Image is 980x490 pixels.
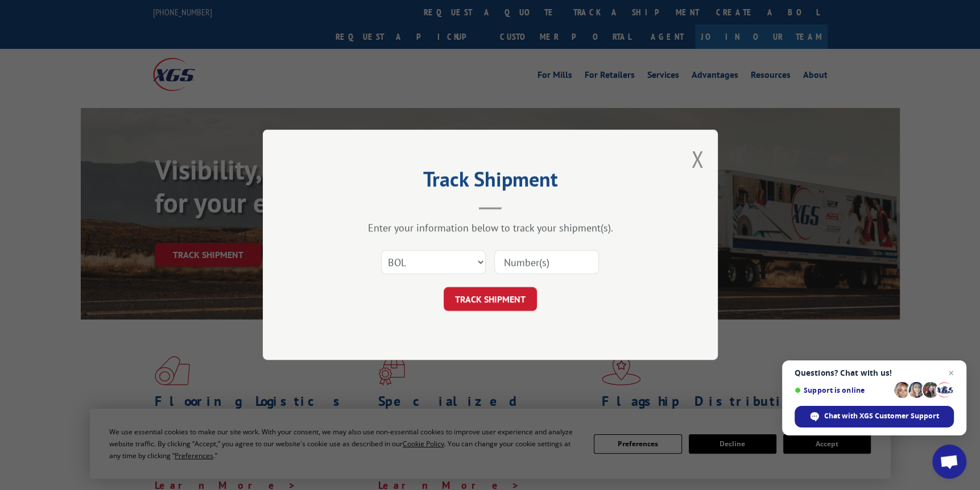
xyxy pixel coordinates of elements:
div: Chat with XGS Customer Support [795,406,954,427]
span: Support is online [795,386,890,395]
h2: Track Shipment [320,171,661,193]
button: Close modal [691,144,704,174]
input: Number(s) [494,251,599,275]
span: Chat with XGS Customer Support [824,411,939,421]
span: Close chat [944,366,958,380]
button: TRACK SHIPMENT [444,288,537,312]
span: Questions? Chat with us! [795,368,954,377]
div: Enter your information below to track your shipment(s). [320,222,661,235]
div: Open chat [932,445,966,479]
